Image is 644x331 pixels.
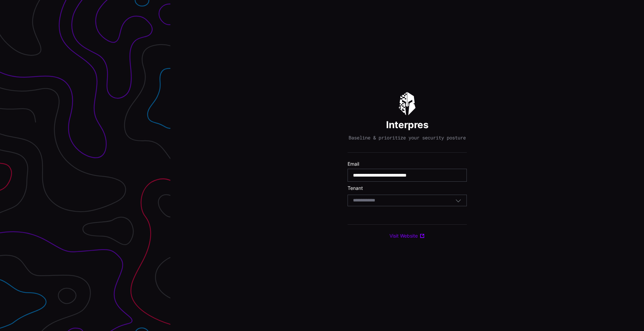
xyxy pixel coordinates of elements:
h1: Interpres [386,119,429,131]
a: Visit Website [389,233,425,239]
p: Baseline & prioritize your security posture [349,135,466,141]
label: Email [348,161,467,167]
button: Toggle options menu [455,197,461,204]
label: Tenant [348,185,467,191]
